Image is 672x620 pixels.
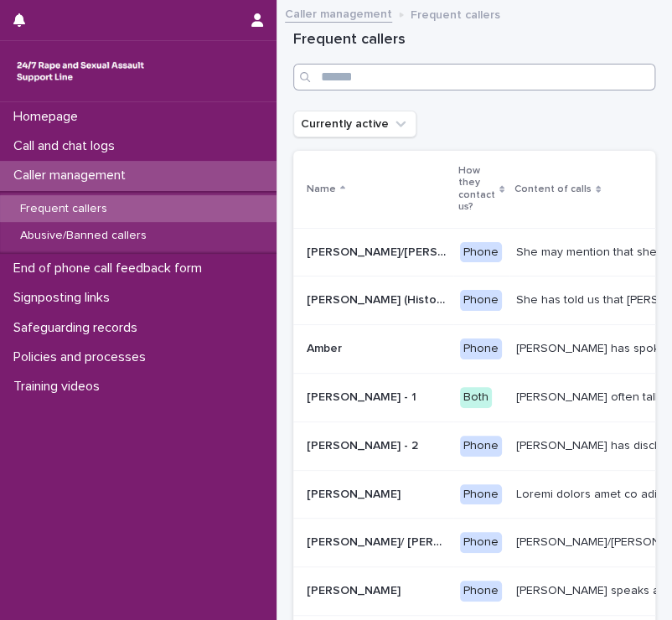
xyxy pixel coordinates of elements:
[307,338,345,356] p: Amber
[460,581,502,602] div: Phone
[293,64,655,90] input: Search
[460,387,492,408] div: Both
[293,30,655,50] h1: Frequent callers
[7,109,91,125] p: Homepage
[7,168,139,183] p: Caller management
[307,242,450,260] p: Abbie/Emily (Anon/'I don't know'/'I can't remember')
[7,229,160,243] p: Abusive/Banned callers
[307,581,404,598] p: [PERSON_NAME]
[293,111,416,137] button: Currently active
[285,3,392,23] a: Caller management
[307,436,421,453] p: [PERSON_NAME] - 2
[460,484,502,505] div: Phone
[307,180,336,199] p: Name
[7,138,128,154] p: Call and chat logs
[411,4,500,23] p: Frequent callers
[7,290,123,306] p: Signposting links
[307,484,404,502] p: [PERSON_NAME]
[307,532,450,550] p: [PERSON_NAME]/ [PERSON_NAME]
[460,242,502,263] div: Phone
[458,162,495,217] p: How they contact us?
[460,338,502,359] div: Phone
[13,54,147,88] img: rhQMoQhaT3yELyF149Cw
[7,349,159,365] p: Policies and processes
[7,261,215,276] p: End of phone call feedback form
[460,290,502,311] div: Phone
[460,436,502,457] div: Phone
[307,290,450,307] p: Alison (Historic Plan)
[460,532,502,553] div: Phone
[7,320,151,336] p: Safeguarding records
[514,180,592,199] p: Content of calls
[307,387,420,405] p: [PERSON_NAME] - 1
[7,379,113,395] p: Training videos
[7,202,121,216] p: Frequent callers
